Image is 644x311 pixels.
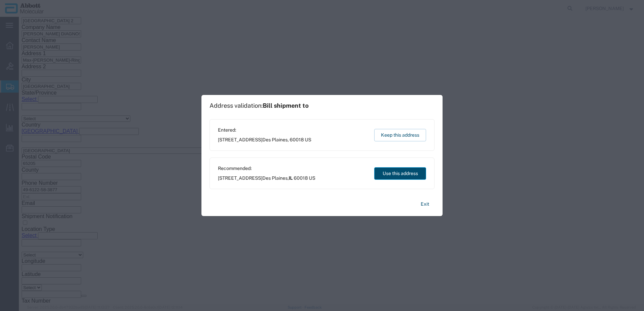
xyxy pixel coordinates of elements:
[263,102,309,109] span: Bill shipment to
[218,136,311,143] span: [STREET_ADDRESS] ,
[289,175,293,181] span: IL
[374,129,426,141] button: Keep this address
[262,137,288,142] span: Des Plaines
[210,102,309,109] h1: Address validation:
[218,175,315,182] span: [STREET_ADDRESS] ,
[218,165,315,172] span: Recommended:
[262,175,288,181] span: Des Plaines
[305,137,311,142] span: US
[290,137,304,142] span: 60018
[374,167,426,180] button: Use this address
[309,175,315,181] span: US
[218,127,311,134] span: Entered:
[415,198,434,210] button: Exit
[294,175,308,181] span: 60018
